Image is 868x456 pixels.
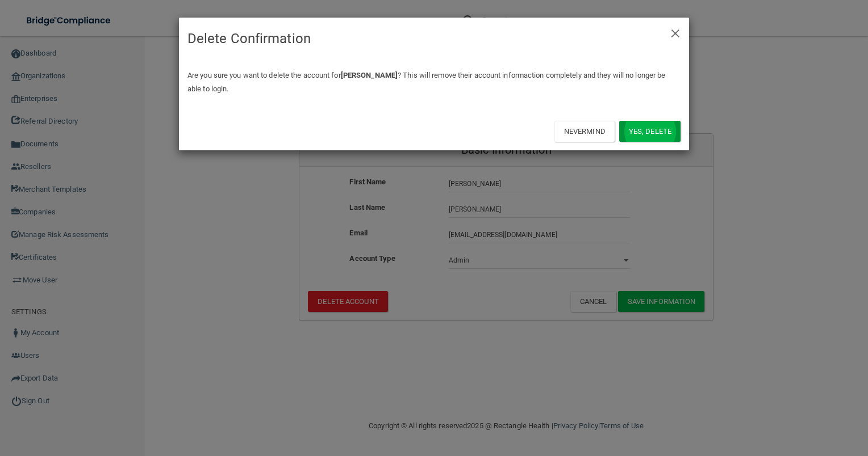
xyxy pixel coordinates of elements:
[672,376,854,421] iframe: Drift Widget Chat Controller
[670,20,681,43] span: ×
[619,121,681,142] button: Yes, delete
[554,121,615,142] button: Nevermind
[341,71,398,79] strong: [PERSON_NAME]
[187,69,681,96] p: Are you sure you want to delete the account for ? This will remove their account informaction com...
[187,26,681,51] h4: Delete Confirmation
